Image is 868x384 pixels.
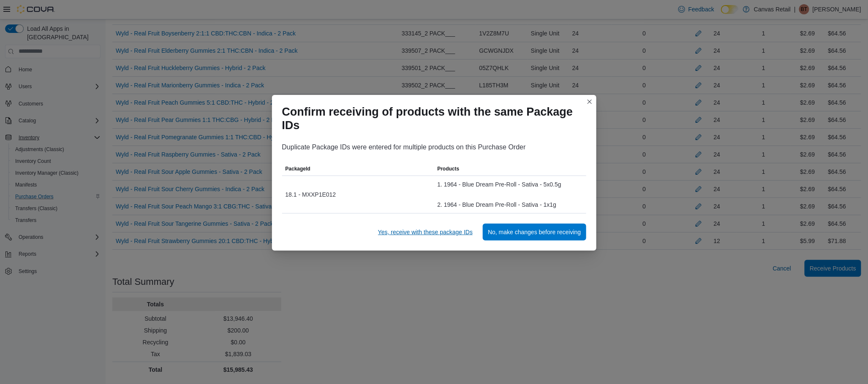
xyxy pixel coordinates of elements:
div: Duplicate Package IDs were entered for multiple products on this Purchase Order [282,142,586,152]
button: No, make changes before receiving [483,224,586,241]
span: No, make changes before receiving [488,228,581,236]
button: Closes this modal window [585,97,595,107]
div: 2. 1964 - Blue Dream Pre-Roll - Sativa - 1x1g [438,200,583,210]
h1: Confirm receiving of products with the same Package IDs [282,105,580,132]
span: 18.1 - MXXP1E012 [286,189,336,200]
div: 1. 1964 - Blue Dream Pre-Roll - Sativa - 5x0.5g [438,179,583,189]
button: Yes, receive with these package IDs [375,224,476,241]
span: Yes, receive with these package IDs [378,228,473,236]
span: Products [438,165,460,172]
span: PackageId [286,165,310,172]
